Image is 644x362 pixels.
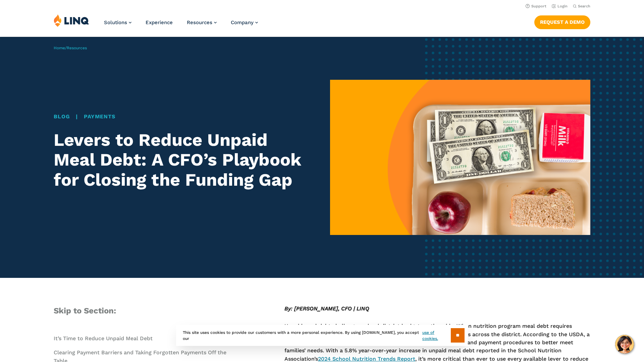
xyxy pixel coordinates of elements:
div: | [54,113,314,121]
nav: Primary Navigation [104,14,258,36]
a: Company [231,19,258,25]
span: Resources [187,19,212,25]
a: Payments [84,113,115,120]
a: Login [552,4,568,8]
div: This site uses cookies to provide our customers with a more personal experience. By using [DOMAIN... [176,325,468,346]
a: 2024 School Nutrition Trends Report [318,356,415,362]
a: It’s Time to Reduce Unpaid Meal Debt [54,335,153,342]
span: Solutions [104,19,127,25]
a: Solutions [104,19,131,25]
a: Support [526,4,546,8]
img: LINQ | K‑12 Software [54,14,89,27]
a: Experience [146,19,173,25]
span: Company [231,19,254,25]
nav: Button Navigation [534,14,590,29]
em: By: [PERSON_NAME], CFO | LINQ [284,305,369,312]
a: Resources [67,46,87,50]
span: / [54,46,87,50]
a: Home [54,46,65,50]
button: Hello, have a question? Let’s chat. [615,335,634,354]
a: Request a Demo [534,15,590,29]
h1: Levers to Reduce Unpaid Meal Debt: A CFO’s Playbook for Closing the Funding Gap [54,130,314,190]
button: Open Search Bar [573,4,590,9]
span: Skip to Section: [54,306,116,315]
a: Resources [187,19,217,25]
a: Blog [54,113,70,120]
span: Search [578,4,590,8]
a: use of cookies. [422,329,451,342]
